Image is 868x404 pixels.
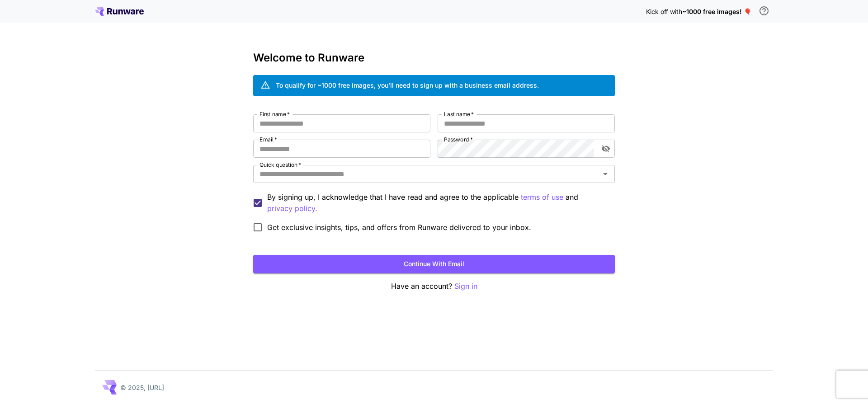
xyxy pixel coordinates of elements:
[454,281,477,292] button: Sign in
[253,255,615,273] button: Continue with email
[267,222,531,233] span: Get exclusive insights, tips, and offers from Runware delivered to your inbox.
[267,203,317,214] button: By signing up, I acknowledge that I have read and agree to the applicable terms of use and
[682,8,751,15] span: ~1000 free images! 🎈
[259,161,301,169] label: Quick question
[646,8,682,15] span: Kick off with
[599,168,612,180] button: Open
[267,203,317,214] p: privacy policy.
[444,110,474,118] label: Last name
[120,383,164,392] p: © 2025, [URL]
[521,192,563,203] p: terms of use
[253,52,615,64] h3: Welcome to Runware
[267,192,608,214] p: By signing up, I acknowledge that I have read and agree to the applicable and
[598,141,614,157] button: toggle password visibility
[253,281,615,292] p: Have an account?
[444,136,473,143] label: Password
[259,136,277,143] label: Email
[755,2,773,20] button: In order to qualify for free credit, you need to sign up with a business email address and click ...
[276,80,539,90] div: To qualify for ~1000 free images, you’ll need to sign up with a business email address.
[259,110,290,118] label: First name
[521,192,563,203] button: By signing up, I acknowledge that I have read and agree to the applicable and privacy policy.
